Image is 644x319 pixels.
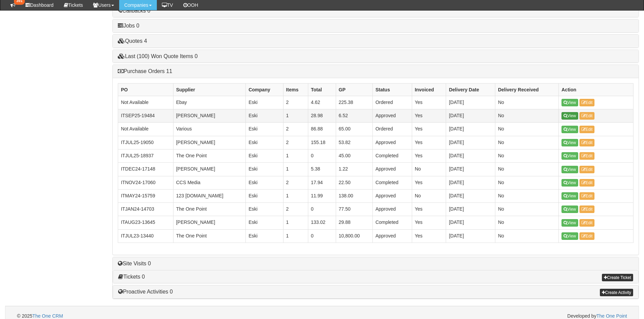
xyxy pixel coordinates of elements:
[446,176,495,189] td: [DATE]
[412,163,446,176] td: No
[412,189,446,202] td: No
[336,203,372,216] td: 77.50
[246,189,283,202] td: Eski
[173,96,246,109] td: Ebay
[412,203,446,216] td: Yes
[495,149,558,162] td: No
[308,176,336,189] td: 17.94
[173,123,246,136] td: Various
[118,163,173,176] td: ITDEC24-17148
[562,126,578,133] a: View
[308,203,336,216] td: 0
[118,261,151,266] a: Site Visits 0
[562,219,578,227] a: View
[118,203,173,216] td: ITJAN24-14703
[246,176,283,189] td: Eski
[446,83,495,96] th: Delivery Date
[372,203,412,216] td: Approved
[412,176,446,189] td: Yes
[446,229,495,243] td: [DATE]
[562,179,578,187] a: View
[602,274,633,281] a: Create Ticket
[118,53,198,59] a: Last (100) Won Quote Items 0
[283,96,308,109] td: 2
[495,136,558,149] td: No
[283,123,308,136] td: 2
[308,189,336,202] td: 11.99
[372,229,412,243] td: Approved
[118,68,172,74] a: Purchase Orders 11
[308,136,336,149] td: 155.18
[562,152,578,160] a: View
[336,123,372,136] td: 65.00
[579,219,595,227] a: Edit
[412,136,446,149] td: Yes
[283,83,308,96] th: Items
[173,229,246,243] td: The One Point
[562,166,578,173] a: View
[336,149,372,162] td: 45.00
[246,163,283,176] td: Eski
[118,216,173,229] td: ITAUG23-13645
[372,163,412,176] td: Approved
[336,109,372,123] td: 6.52
[446,203,495,216] td: [DATE]
[173,136,246,149] td: [PERSON_NAME]
[118,136,173,149] td: ITJUL25-19050
[412,96,446,109] td: Yes
[283,203,308,216] td: 2
[308,83,336,96] th: Total
[118,149,173,162] td: ITJUL25-18937
[495,163,558,176] td: No
[246,149,283,162] td: Eski
[246,96,283,109] td: Eski
[246,136,283,149] td: Eski
[372,123,412,136] td: Ordered
[246,203,283,216] td: Eski
[308,216,336,229] td: 133.02
[372,149,412,162] td: Completed
[372,136,412,149] td: Approved
[336,189,372,202] td: 138.00
[283,149,308,162] td: 1
[495,216,558,229] td: No
[412,229,446,243] td: Yes
[246,83,283,96] th: Company
[495,229,558,243] td: No
[246,109,283,123] td: Eski
[118,176,173,189] td: ITNOV24-17060
[446,189,495,202] td: [DATE]
[579,126,595,133] a: Edit
[32,313,63,319] a: The One CRM
[562,206,578,213] a: View
[308,163,336,176] td: 5.38
[596,313,627,319] a: The One Point
[446,216,495,229] td: [DATE]
[579,206,595,213] a: Edit
[246,216,283,229] td: Eski
[412,216,446,229] td: Yes
[446,149,495,162] td: [DATE]
[246,123,283,136] td: Eski
[308,109,336,123] td: 28.98
[495,83,558,96] th: Delivery Received
[372,216,412,229] td: Completed
[336,163,372,176] td: 1.22
[283,189,308,202] td: 1
[336,136,372,149] td: 53.82
[579,179,595,187] a: Edit
[118,23,139,29] a: Jobs 0
[558,83,633,96] th: Action
[336,229,372,243] td: 10,800.00
[336,216,372,229] td: 29.88
[495,176,558,189] td: No
[336,176,372,189] td: 22.50
[495,123,558,136] td: No
[562,112,578,120] a: View
[246,229,283,243] td: Eski
[495,203,558,216] td: No
[118,83,173,96] th: PO
[579,232,595,240] a: Edit
[173,176,246,189] td: CCS Media
[308,96,336,109] td: 4.62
